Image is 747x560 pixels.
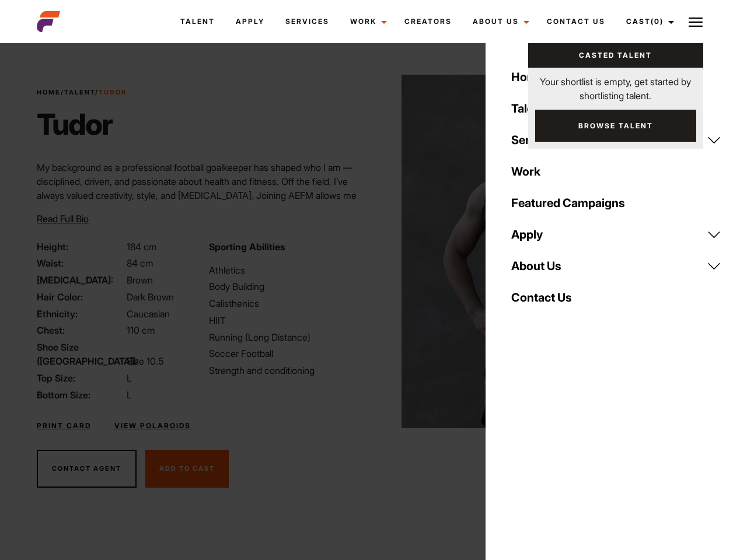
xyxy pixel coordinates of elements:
li: Soccer Football [209,346,366,360]
a: Featured Campaigns [504,187,728,219]
a: Services [504,124,728,156]
p: Your shortlist is empty, get started by shortlisting talent. [528,68,703,103]
strong: Sporting Abilities [209,241,285,253]
a: Talent [170,6,225,37]
a: Work [340,6,394,37]
a: About Us [462,6,536,37]
a: Contact Us [536,6,616,37]
h1: Tudor [37,107,127,142]
a: Creators [394,6,462,37]
span: L [127,389,132,401]
a: Talent [504,93,728,124]
a: Browse Talent [535,110,696,142]
span: 84 cm [127,257,153,269]
button: Contact Agent [37,450,137,488]
span: [MEDICAL_DATA]: [37,273,124,287]
span: Add To Cast [159,464,215,473]
a: Services [275,6,340,37]
span: Shoe Size ([GEOGRAPHIC_DATA]): [37,340,124,368]
span: 184 cm [127,241,157,253]
span: Size 10.5 [127,355,163,367]
button: Read Full Bio [37,212,89,226]
strong: Tudor [99,88,127,96]
p: My background as a professional football goalkeeper has shaped who I am — disciplined, driven, an... [37,160,366,230]
span: 110 cm [127,324,155,336]
a: About Us [504,250,728,282]
span: Hair Color: [37,290,124,304]
li: Running (Long Distance) [209,330,366,344]
span: Caucasian [127,308,170,320]
a: Work [504,156,728,187]
a: Contact Us [504,282,728,313]
a: Apply [225,6,275,37]
img: cropped-aefm-brand-fav-22-square.png [37,10,60,33]
li: Calisthenics [209,296,366,310]
span: Height: [37,240,124,254]
a: View Polaroids [114,421,191,431]
span: Waist: [37,256,124,270]
span: Read Full Bio [37,213,89,225]
li: HIIT [209,313,366,327]
button: Add To Cast [145,450,229,488]
a: Talent [64,88,95,96]
span: / / [37,87,127,97]
a: Casted Talent [528,43,703,68]
span: Chest: [37,323,124,337]
li: Body Building [209,279,366,293]
li: Athletics [209,263,366,277]
span: Brown [127,274,153,286]
span: Ethnicity: [37,307,124,321]
span: Top Size: [37,371,124,385]
li: Strength and conditioning [209,363,366,377]
a: Cast(0) [616,6,681,37]
span: L [127,372,132,384]
span: Dark Brown [127,291,174,303]
span: Bottom Size: [37,388,124,402]
a: Print Card [37,421,91,431]
a: Apply [504,219,728,250]
a: Home [504,61,728,93]
a: Home [37,88,61,96]
span: (0) [651,17,664,26]
img: Burger icon [689,15,703,29]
